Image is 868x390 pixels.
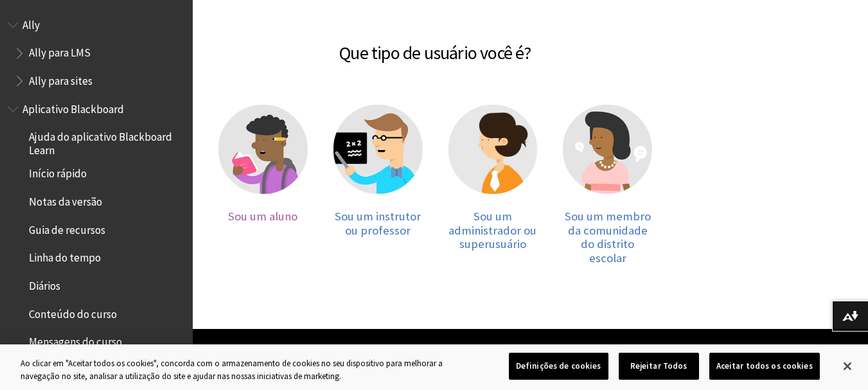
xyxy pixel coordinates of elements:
span: Sou um membro da comunidade do distrito escolar [565,209,651,265]
img: Membro da comunidade [563,105,652,194]
span: Notas da versão [29,191,102,208]
button: Rejeitar Todos [619,353,699,380]
span: Ajuda do aplicativo Blackboard Learn [29,127,184,157]
span: Aplicativo Blackboard [22,98,124,116]
a: Administrador Sou um administrador ou superusuário [448,105,538,265]
button: Fechar [833,352,862,380]
span: Mensagens do curso [29,332,122,349]
img: Aluno [218,105,308,194]
a: Instrutor Sou um instrutor ou professor [333,105,423,265]
span: Diários [29,275,60,292]
span: Ally para LMS [29,42,91,60]
img: Instrutor [333,105,423,194]
nav: Book outline for Anthology Ally Help [8,14,185,92]
a: Voltar ao topo [760,340,868,364]
span: Sou um instrutor ou professor [335,209,421,238]
span: Ally para sites [29,70,93,87]
button: Definições de cookies [509,353,608,380]
span: Ally [22,14,40,31]
div: Ao clicar em "Aceitar todos os cookies", concorda com o armazenamento de cookies no seu dispositi... [21,357,477,382]
img: Administrador [448,105,538,194]
a: Aluno Sou um aluno [218,105,308,265]
span: Sou um administrador ou superusuário [448,209,536,251]
button: Aceitar todos os cookies [709,353,820,380]
span: Sou um aluno [228,209,297,224]
span: Guia de recursos [29,219,105,236]
h2: Que tipo de usuário você é? [206,24,665,66]
a: Membro da comunidade Sou um membro da comunidade do distrito escolar [563,105,652,265]
span: Linha do tempo [29,247,101,265]
span: Início rápido [29,163,87,181]
span: Conteúdo do curso [29,303,117,321]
